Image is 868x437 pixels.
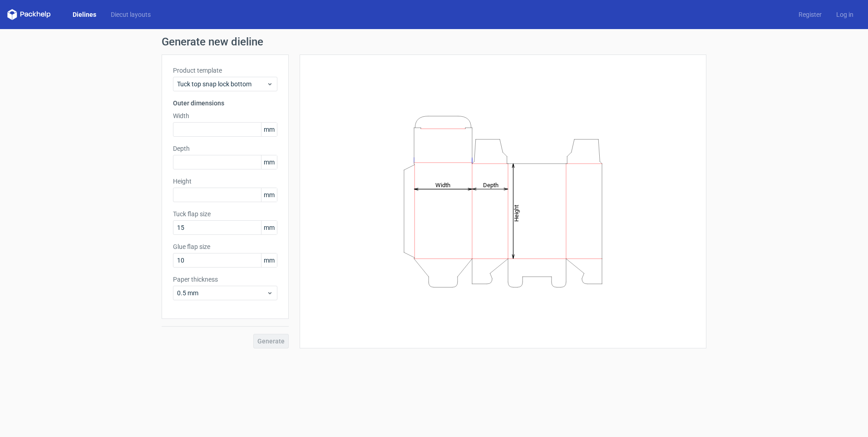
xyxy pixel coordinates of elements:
[261,155,277,169] span: mm
[829,10,861,19] a: Log in
[483,181,498,188] tspan: Depth
[173,144,277,153] label: Depth
[65,10,104,19] a: Dielines
[513,204,520,221] tspan: Height
[173,209,277,218] label: Tuck flap size
[261,253,277,267] span: mm
[104,10,158,19] a: Diecut layouts
[177,79,266,89] span: Tuck top snap lock bottom
[261,188,277,202] span: mm
[173,111,277,120] label: Width
[173,99,277,108] h3: Outer dimensions
[162,36,706,47] h1: Generate new dieline
[177,288,266,298] span: 0.5 mm
[173,242,277,251] label: Glue flap size
[261,123,277,136] span: mm
[173,66,277,75] label: Product template
[261,221,277,234] span: mm
[173,275,277,284] label: Paper thickness
[173,177,277,186] label: Height
[791,10,829,19] a: Register
[435,181,450,188] tspan: Width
